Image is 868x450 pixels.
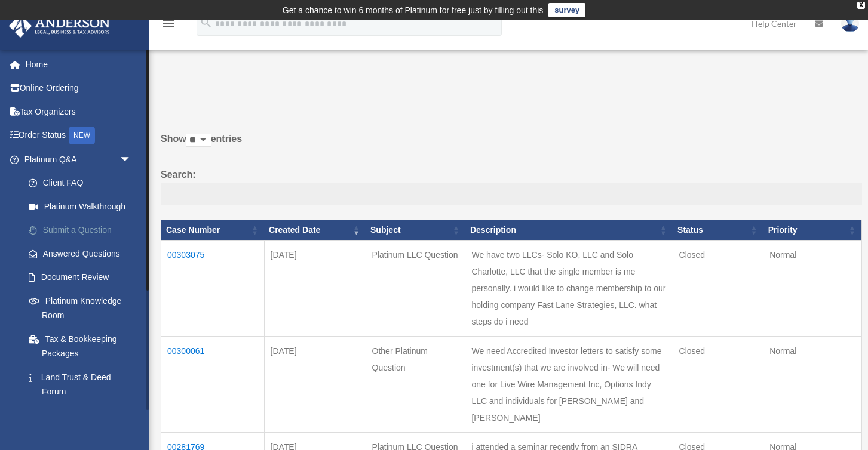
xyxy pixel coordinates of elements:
[161,17,176,31] i: menu
[841,15,859,32] img: User Pic
[8,76,149,100] a: Online Ordering
[264,240,366,336] td: [DATE]
[763,336,862,432] td: Normal
[161,167,862,206] label: Search:
[5,14,114,38] img: Anderson Advisors Platinum Portal
[8,147,149,171] a: Platinum Q&Aarrow_drop_down
[17,327,149,365] a: Tax & Bookkeeping Packages
[366,240,465,336] td: Platinum LLC Question
[8,124,149,148] a: Order StatusNEW
[17,289,149,327] a: Platinum Knowledge Room
[857,2,865,9] div: close
[17,195,149,218] a: Platinum Walkthrough
[465,336,673,432] td: We need Accredited Investor letters to satisfy some investment(s) that we are involved in- We wil...
[673,336,763,432] td: Closed
[69,127,95,144] div: NEW
[763,240,862,336] td: Normal
[119,147,143,172] span: arrow_drop_down
[673,220,763,241] th: Status: activate to sort column ascending
[17,403,149,427] a: Portal Feedback
[264,220,366,241] th: Created Date: activate to sort column ascending
[8,53,149,76] a: Home
[186,134,211,147] select: Showentries
[465,240,673,336] td: We have two LLCs- Solo KO, LLC and Solo Charlotte, LLC that the single member is me personally. i...
[161,336,265,432] td: 00300061
[264,336,366,432] td: [DATE]
[8,100,149,124] a: Tax Organizers
[763,220,862,241] th: Priority: activate to sort column ascending
[548,3,585,17] a: survey
[366,220,465,241] th: Subject: activate to sort column ascending
[161,131,862,159] label: Show entries
[283,3,544,17] div: Get a chance to win 6 months of Platinum for free just by filling out this
[17,266,149,289] a: Document Review
[17,218,149,242] a: Submit a Question
[465,220,673,241] th: Description: activate to sort column ascending
[366,336,465,432] td: Other Platinum Question
[161,220,265,241] th: Case Number: activate to sort column ascending
[161,183,862,206] input: Search:
[161,21,176,31] a: menu
[17,242,143,266] a: Answered Questions
[17,365,149,403] a: Land Trust & Deed Forum
[200,16,213,29] i: search
[673,240,763,336] td: Closed
[17,171,149,195] a: Client FAQ
[161,240,265,336] td: 00303075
